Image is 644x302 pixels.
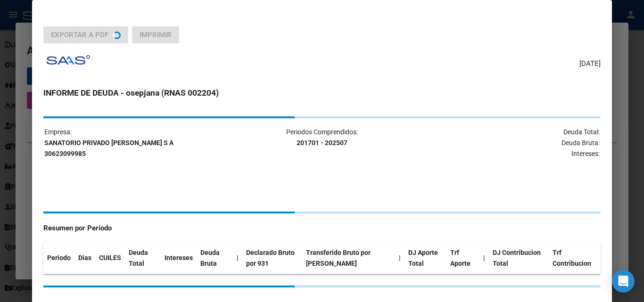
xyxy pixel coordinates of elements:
strong: 201701 - 202507 [297,139,347,147]
span: Imprimir [140,31,172,39]
th: Periodo [43,243,74,274]
button: Imprimir [132,26,179,43]
div: Open Intercom Messenger [612,270,635,293]
th: Deuda Total [125,243,161,274]
th: DJ Contribucion Total [489,243,549,274]
p: Periodos Comprendidos: [230,127,414,148]
p: Deuda Total: Deuda Bruta: Intereses: [415,127,600,159]
button: Exportar a PDF [43,26,128,43]
th: CUILES [95,243,125,274]
th: Deuda Bruta [197,243,233,274]
th: Trf Aporte [446,243,479,274]
th: Trf Contribucion [549,243,601,274]
th: DJ Aporte Total [405,243,446,274]
th: Dias [74,243,95,274]
th: | [233,243,242,274]
h3: INFORME DE DEUDA - osepjana (RNAS 002204) [43,87,600,99]
th: | [395,243,405,274]
p: Empresa: [44,127,229,159]
th: Transferido Bruto por [PERSON_NAME] [302,243,395,274]
span: [DATE] [579,58,601,69]
h4: Resumen por Período [43,223,600,234]
span: Exportar a PDF [51,31,108,39]
strong: SANATORIO PRIVADO [PERSON_NAME] S A 30623099985 [44,139,173,157]
th: Intereses [161,243,197,274]
th: | [479,243,489,274]
th: Declarado Bruto por 931 [242,243,302,274]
